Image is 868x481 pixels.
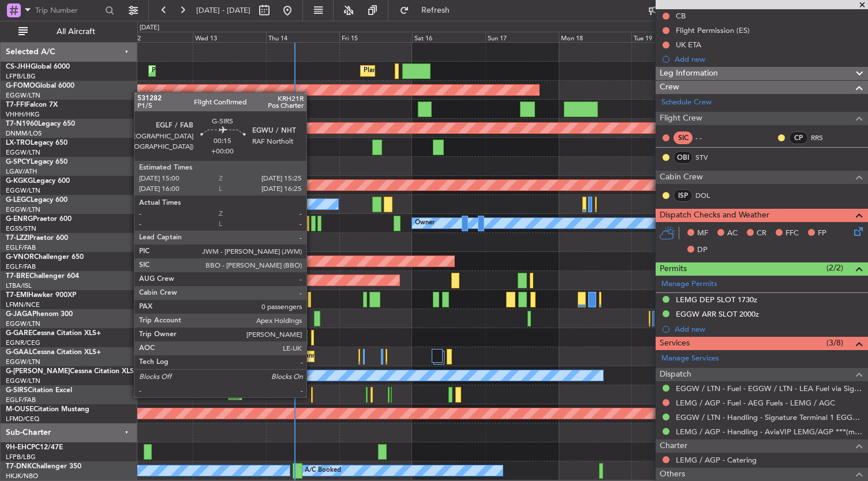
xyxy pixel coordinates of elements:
[6,463,32,470] span: T7-DNK
[6,358,40,366] a: EGGW/LTN
[6,140,68,146] a: LX-TROLegacy 650
[74,272,213,289] div: Planned Maint Warsaw ([GEOGRAPHIC_DATA])
[6,453,36,461] a: LFPB/LBG
[30,28,122,36] span: All Aircraft
[6,167,37,176] a: LGAV/ATH
[6,63,70,70] a: CS-JHHGlobal 6000
[785,228,799,239] span: FFC
[676,455,757,465] a: LEMG / AGP - Catering
[676,384,862,393] a: EGGW / LTN - Fuel - EGGW / LTN - LEA Fuel via Signature in EGGW
[826,262,843,274] span: (2/2)
[661,279,717,290] a: Manage Permits
[6,292,28,299] span: T7-EMI
[674,131,693,144] div: SIC
[6,186,40,195] a: EGGW/LTN
[6,159,31,166] span: G-SPCY
[120,32,193,42] div: Tue 12
[196,5,250,16] span: [DATE] - [DATE]
[6,472,38,480] a: HKJK/NBO
[660,468,685,481] span: Others
[266,32,339,42] div: Thu 14
[789,131,808,144] div: CP
[193,32,266,42] div: Wed 13
[674,189,693,202] div: ISP
[6,102,26,108] span: T7-FFI
[818,228,826,239] span: FP
[6,320,40,328] a: EGGW/LTN
[74,215,256,232] div: Planned Maint [GEOGRAPHIC_DATA] ([GEOGRAPHIC_DATA])
[6,82,74,89] a: G-FOMOGlobal 6000
[660,337,690,350] span: Services
[660,209,769,222] span: Dispatch Checks and Weather
[6,463,81,470] a: T7-DNKChallenger 350
[675,54,862,64] div: Add new
[6,300,40,309] a: LFMN/NCE
[6,205,40,214] a: EGGW/LTN
[695,133,721,143] div: - -
[6,406,89,413] a: M-OUSECitation Mustang
[6,387,28,394] span: G-SIRS
[6,349,32,356] span: G-GAAL
[6,377,40,385] a: EGGW/LTN
[6,63,31,70] span: CS-JHH
[300,348,342,365] div: Planned Maint
[6,444,63,451] a: 9H-EHCPC12/47E
[697,245,708,256] span: DP
[6,121,75,127] a: T7-N1960Legacy 650
[6,262,36,271] a: EGLF/FAB
[676,25,750,35] div: Flight Permission (ES)
[411,6,460,14] span: Refresh
[674,151,693,164] div: OBI
[559,32,632,42] div: Mon 18
[6,110,40,119] a: VHHH/HKG
[661,97,712,108] a: Schedule Crew
[757,228,766,239] span: CR
[676,412,862,422] a: EGGW / LTN - Handling - Signature Terminal 1 EGGW / LTN
[13,22,125,41] button: All Aircraft
[6,102,58,108] a: T7-FFIFalcon 7X
[152,62,334,80] div: Planned Maint [GEOGRAPHIC_DATA] ([GEOGRAPHIC_DATA])
[6,197,68,204] a: G-LEGCLegacy 600
[6,148,40,157] a: EGGW/LTN
[6,396,36,404] a: EGLF/FAB
[6,129,42,138] a: DNMM/LOS
[6,339,40,347] a: EGNR/CEG
[676,427,862,437] a: LEMG / AGP - Handling - AviaVIP LEMG/AGP ***(my handling)***
[676,295,757,305] div: LEMG DEP SLOT 1730z
[305,462,341,479] div: A/C Booked
[412,32,485,42] div: Sat 16
[660,81,679,94] span: Crew
[676,11,686,21] div: CB
[364,62,545,80] div: Planned Maint [GEOGRAPHIC_DATA] ([GEOGRAPHIC_DATA])
[6,349,101,356] a: G-GAALCessna Citation XLS+
[140,23,159,33] div: [DATE]
[727,228,738,239] span: AC
[661,353,719,364] a: Manage Services
[6,91,40,100] a: EGGW/LTN
[415,215,435,232] div: Owner
[6,216,33,223] span: G-ENRG
[660,368,691,381] span: Dispatch
[6,121,38,127] span: T7-N1960
[6,72,36,81] a: LFPB/LBG
[6,292,76,299] a: T7-EMIHawker 900XP
[675,324,862,334] div: Add new
[676,309,759,319] div: EGGW ARR SLOT 2000z
[811,133,837,143] a: RRS
[6,281,32,290] a: LTBA/ISL
[6,415,39,423] a: LFMD/CEQ
[231,386,413,403] div: Planned Maint [GEOGRAPHIC_DATA] ([GEOGRAPHIC_DATA])
[695,190,721,201] a: DOL
[6,159,68,166] a: G-SPCYLegacy 650
[6,273,79,280] a: T7-BREChallenger 604
[35,2,102,19] input: Trip Number
[695,152,721,163] a: STV
[6,330,32,337] span: G-GARE
[339,32,413,42] div: Fri 15
[394,1,463,20] button: Refresh
[6,368,70,375] span: G-[PERSON_NAME]
[6,178,33,185] span: G-KGKG
[6,444,31,451] span: 9H-EHC
[6,311,73,318] a: G-JAGAPhenom 300
[660,439,687,453] span: Charter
